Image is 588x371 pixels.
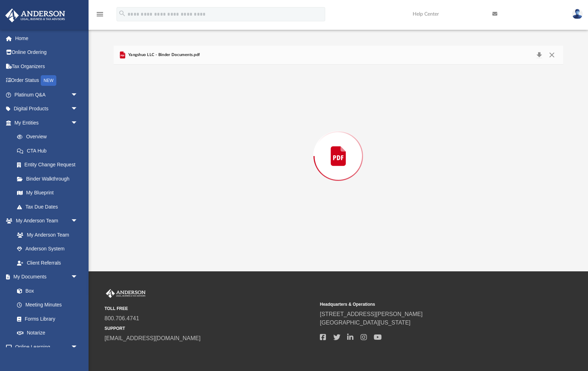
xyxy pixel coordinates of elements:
[118,10,126,17] i: search
[71,270,85,284] span: arrow_drop_down
[41,75,56,86] div: NEW
[5,31,89,45] a: Home
[10,256,85,270] a: Client Referrals
[104,325,315,332] small: SUPPORT
[5,340,85,354] a: Online Learningarrow_drop_down
[104,335,200,341] a: [EMAIL_ADDRESS][DOMAIN_NAME]
[5,116,89,130] a: My Entitiesarrow_drop_down
[10,158,89,172] a: Entity Change Request
[5,45,89,60] a: Online Ordering
[96,13,104,18] a: menu
[5,88,89,102] a: Platinum Q&Aarrow_drop_down
[320,311,423,317] a: [STREET_ADDRESS][PERSON_NAME]
[10,200,89,214] a: Tax Due Dates
[5,214,85,228] a: My Anderson Teamarrow_drop_down
[10,130,89,144] a: Overview
[10,312,81,326] a: Forms Library
[533,50,546,60] button: Download
[104,305,315,312] small: TOLL FREE
[10,172,89,186] a: Binder Walkthrough
[10,284,81,298] a: Box
[10,242,85,256] a: Anderson System
[104,289,147,298] img: Anderson Advisors Platinum Portal
[96,10,104,18] i: menu
[127,52,200,58] span: Yangshuo LLC - Binder Documents.pdf
[5,270,85,284] a: My Documentsarrow_drop_down
[71,88,85,102] span: arrow_drop_down
[10,228,81,242] a: My Anderson Team
[71,116,85,130] span: arrow_drop_down
[10,298,85,312] a: Meeting Minutes
[320,301,530,308] small: Headquarters & Operations
[71,340,85,354] span: arrow_drop_down
[104,315,139,321] a: 800.706.4741
[545,50,558,60] button: Close
[10,144,89,158] a: CTA Hub
[3,9,67,22] img: Anderson Advisors Platinum Portal
[5,102,89,116] a: Digital Productsarrow_drop_down
[71,214,85,228] span: arrow_drop_down
[114,46,563,248] div: Preview
[71,102,85,116] span: arrow_drop_down
[10,326,85,340] a: Notarize
[320,320,411,326] a: [GEOGRAPHIC_DATA][US_STATE]
[572,9,583,19] img: User Pic
[5,73,89,88] a: Order StatusNEW
[10,186,85,200] a: My Blueprint
[5,59,89,73] a: Tax Organizers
